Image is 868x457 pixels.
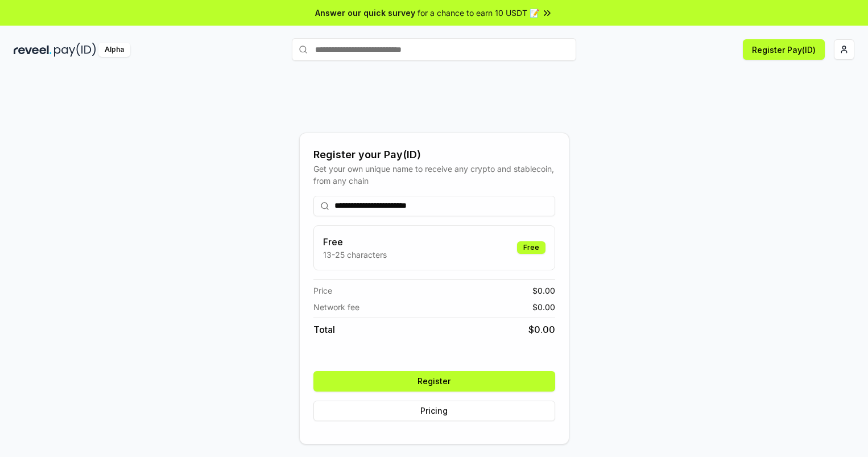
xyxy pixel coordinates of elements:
[313,285,332,297] span: Price
[323,235,387,249] h3: Free
[743,39,825,60] button: Register Pay(ID)
[323,249,387,261] p: 13-25 characters
[313,371,555,392] button: Register
[517,241,545,254] div: Free
[313,301,359,313] span: Network fee
[532,285,555,297] span: $ 0.00
[313,323,335,336] span: Total
[54,43,96,57] img: pay_id
[418,7,539,19] span: for a chance to earn 10 USDT 📝
[98,43,130,57] div: Alpha
[313,163,555,187] div: Get your own unique name to receive any crypto and stablecoin, from any chain
[14,43,52,57] img: reveel_dark
[528,323,555,336] span: $ 0.00
[313,147,555,163] div: Register your Pay(ID)
[313,401,555,421] button: Pricing
[315,7,415,19] span: Answer our quick survey
[532,301,555,313] span: $ 0.00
